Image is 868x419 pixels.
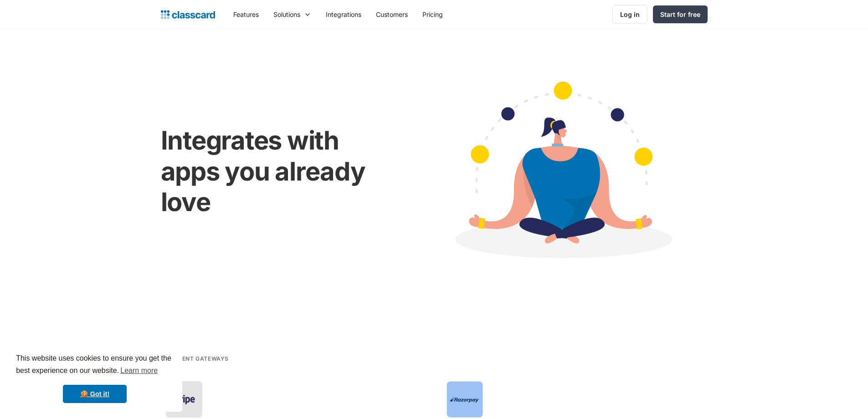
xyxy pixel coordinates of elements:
[450,397,479,403] img: Razorpay
[7,344,182,412] div: cookieconsent
[415,4,450,25] a: Pricing
[16,353,174,378] span: This website uses cookies to ensure you get the best experience on our website.
[161,125,397,217] h1: Integrates with apps you already love
[612,5,647,24] a: Log in
[273,10,300,19] div: Solutions
[226,4,266,25] a: Features
[63,385,127,403] a: dismiss cookie message
[660,10,700,19] div: Start for free
[416,64,708,283] img: Cartoon image showing connected apps
[169,393,199,406] img: Stripe
[620,10,640,19] div: Log in
[318,4,369,25] a: Integrations
[266,4,318,25] div: Solutions
[165,354,229,363] h2: Payment gateways
[653,5,708,23] a: Start for free
[369,4,415,25] a: Customers
[161,8,215,21] a: Logo
[119,364,159,378] a: learn more about cookies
